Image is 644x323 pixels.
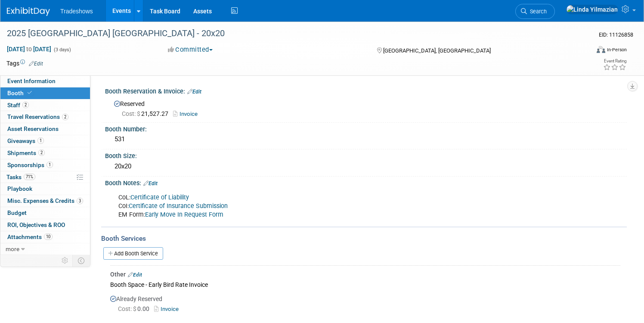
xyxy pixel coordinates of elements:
span: [DATE] [DATE] [6,45,52,53]
button: Committed [165,45,216,54]
span: Shipments [7,149,45,156]
span: Event Information [7,78,56,84]
div: Booth Number: [105,123,627,134]
span: 2 [22,102,29,108]
a: Tasks71% [0,171,90,183]
span: 10 [44,233,53,240]
a: Event Information [0,75,90,87]
a: Search [515,4,555,19]
span: to [25,46,33,53]
div: Reserved [111,97,620,118]
div: Booth Space - Early Bird Rate Invoice [110,279,620,290]
div: In-Person [607,47,627,53]
div: Event Rating [603,59,626,63]
span: (3 days) [53,47,71,53]
a: Sponsorships1 [0,159,90,171]
div: CoL: CoI: EM Form: [112,189,527,224]
a: Giveaways1 [0,135,90,147]
a: Edit [128,272,142,278]
a: Budget [0,207,90,219]
a: Travel Reservations2 [0,111,90,123]
div: Event Format [534,45,627,58]
span: ROI, Objectives & ROO [7,221,65,228]
a: Asset Reservations [0,123,90,135]
span: Booth [7,90,34,96]
span: 0.00 [118,305,153,312]
a: Booth [0,87,90,99]
a: more [0,243,90,255]
span: 1 [46,161,53,168]
div: Booth Notes: [105,177,627,188]
span: Tasks [6,174,35,180]
span: 71% [24,174,35,180]
img: Linda Yilmazian [566,5,618,14]
span: 21,527.27 [122,110,172,117]
td: Toggle Event Tabs [73,255,90,266]
div: Already Reserved [110,290,620,321]
div: Other [110,270,620,279]
a: Shipments2 [0,147,90,159]
span: Attachments [7,233,53,240]
div: Booth Reservation & Invoice: [105,85,627,96]
i: Booth reservation complete [28,90,32,95]
a: Misc. Expenses & Credits3 [0,195,90,207]
a: Certificate of Insurance Submission [129,202,228,210]
td: Personalize Event Tab Strip [58,255,73,266]
div: 20x20 [111,160,620,173]
a: Edit [187,89,201,95]
a: Staff2 [0,99,90,111]
div: 531 [111,133,620,146]
span: more [6,245,19,252]
img: Format-Inperson.png [597,46,605,53]
span: 2 [62,114,68,120]
div: Booth Size: [105,149,627,160]
a: Playbook [0,183,90,195]
span: Giveaways [7,137,44,144]
a: Early Move In Request Form [145,211,223,218]
span: Travel Reservations [7,113,68,120]
a: Edit [29,61,43,67]
span: 3 [77,198,83,204]
a: Add Booth Service [103,247,163,260]
span: Misc. Expenses & Credits [7,197,83,204]
span: Staff [7,102,29,109]
div: 2025 [GEOGRAPHIC_DATA] [GEOGRAPHIC_DATA] - 20x20 [4,26,574,41]
div: Booth Services [101,234,627,243]
td: Tags [6,59,43,68]
a: Certificate of Liability [130,194,189,201]
span: 1 [37,137,44,144]
a: ROI, Objectives & ROO [0,219,90,231]
span: Cost: $ [122,110,141,117]
span: 2 [38,149,45,156]
span: Asset Reservations [7,125,59,132]
img: ExhibitDay [7,7,50,16]
span: Search [527,8,547,15]
a: Invoice [154,306,182,312]
span: Playbook [7,185,32,192]
span: Sponsorships [7,161,53,168]
a: Invoice [173,111,202,117]
a: Attachments10 [0,231,90,243]
a: Edit [143,180,158,186]
span: Tradeshows [60,8,93,15]
span: Event ID: 11126858 [599,31,633,38]
span: [GEOGRAPHIC_DATA], [GEOGRAPHIC_DATA] [383,47,491,54]
span: Cost: $ [118,305,137,312]
span: Budget [7,209,27,216]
